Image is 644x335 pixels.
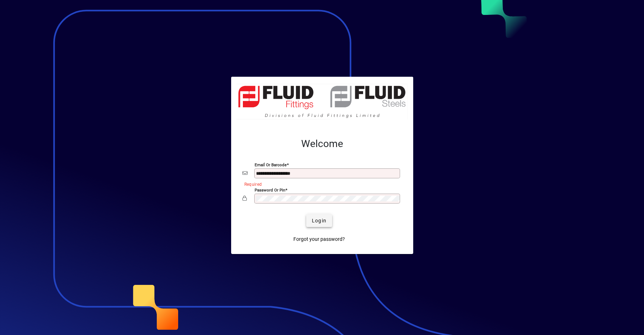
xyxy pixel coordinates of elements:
[306,214,332,227] button: Login
[293,236,345,243] span: Forgot your password?
[244,180,396,188] mat-error: Required
[255,188,285,193] mat-label: Password or Pin
[255,162,287,167] mat-label: Email or Barcode
[312,217,326,225] span: Login
[291,233,348,245] a: Forgot your password?
[243,138,402,150] h2: Welcome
